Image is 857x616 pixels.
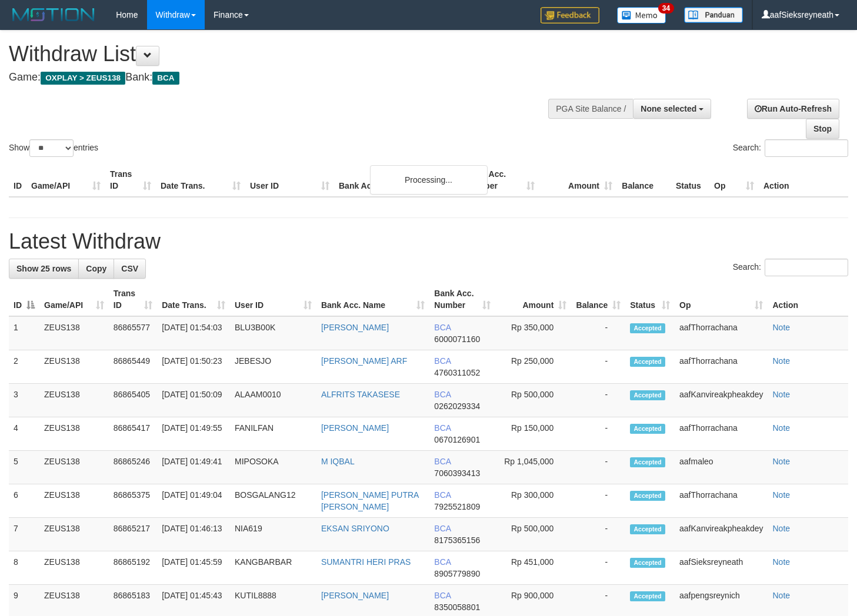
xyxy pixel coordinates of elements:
[321,591,389,600] a: [PERSON_NAME]
[230,283,316,316] th: User ID: activate to sort column ascending
[733,139,848,157] label: Search:
[230,316,316,350] td: BLU3B00K
[625,283,675,316] th: Status: activate to sort column ascending
[9,283,39,316] th: ID: activate to sort column descending
[9,259,79,279] a: Show 25 rows
[434,502,480,511] span: Copy 7925521809 to clipboard
[316,283,429,316] th: Bank Acc. Name: activate to sort column ascending
[675,551,768,585] td: aafSieksreyneath
[157,350,230,384] td: [DATE] 01:50:23
[230,518,316,551] td: NIA619
[321,356,407,366] a: [PERSON_NAME] ARF
[39,518,109,551] td: ZEUS138
[434,569,480,578] span: Copy 8905779890 to clipboard
[39,484,109,518] td: ZEUS138
[765,139,848,157] input: Search:
[321,557,411,567] a: SUMANTRI HERI PRAS
[434,602,480,612] span: Copy 8350058801 to clipboard
[772,591,790,600] a: Note
[772,557,790,567] a: Note
[434,490,451,500] span: BCA
[114,259,146,279] a: CSV
[571,451,625,484] td: -
[321,490,419,511] a: [PERSON_NAME] PUTRA [PERSON_NAME]
[230,451,316,484] td: MIPOSOKA
[434,423,451,433] span: BCA
[495,417,572,451] td: Rp 150,000
[109,350,157,384] td: 86865449
[772,390,790,399] a: Note
[633,99,711,119] button: None selected
[434,368,480,377] span: Copy 4760311052 to clipboard
[434,401,480,411] span: Copy 0262029334 to clipboard
[675,350,768,384] td: aafThorrachana
[105,163,156,197] th: Trans ID
[434,535,480,545] span: Copy 8175365156 to clipboard
[9,551,39,585] td: 8
[321,423,389,433] a: [PERSON_NAME]
[9,42,559,66] h1: Withdraw List
[9,72,559,83] h4: Game: Bank:
[495,283,572,316] th: Amount: activate to sort column ascending
[334,163,462,197] th: Bank Acc. Name
[39,283,109,316] th: Game/API: activate to sort column ascending
[230,417,316,451] td: FANILFAN
[41,72,125,85] span: OXPLAY > ZEUS138
[109,384,157,417] td: 86865405
[571,518,625,551] td: -
[16,264,71,273] span: Show 25 rows
[434,524,451,533] span: BCA
[157,551,230,585] td: [DATE] 01:45:59
[39,350,109,384] td: ZEUS138
[772,490,790,500] a: Note
[462,163,539,197] th: Bank Acc. Number
[434,468,480,478] span: Copy 7060393413 to clipboard
[157,316,230,350] td: [DATE] 01:54:03
[630,491,665,501] span: Accepted
[39,384,109,417] td: ZEUS138
[772,457,790,466] a: Note
[684,7,743,23] img: panduan.png
[434,557,451,567] span: BCA
[675,384,768,417] td: aafKanvireakpheakdey
[675,518,768,551] td: aafKanvireakpheakdey
[434,457,451,466] span: BCA
[571,283,625,316] th: Balance: activate to sort column ascending
[321,524,389,533] a: EKSAN SRIYONO
[157,417,230,451] td: [DATE] 01:49:55
[495,484,572,518] td: Rp 300,000
[109,417,157,451] td: 86865417
[321,390,400,399] a: ALFRITS TAKASESE
[495,350,572,384] td: Rp 250,000
[571,417,625,451] td: -
[495,316,572,350] td: Rp 350,000
[541,7,599,24] img: Feedback.jpg
[806,119,839,139] a: Stop
[157,384,230,417] td: [DATE] 01:50:09
[630,558,665,568] span: Accepted
[39,451,109,484] td: ZEUS138
[109,484,157,518] td: 86865375
[434,323,451,332] span: BCA
[571,316,625,350] td: -
[39,551,109,585] td: ZEUS138
[9,518,39,551] td: 7
[9,451,39,484] td: 5
[9,384,39,417] td: 3
[495,384,572,417] td: Rp 500,000
[121,264,138,273] span: CSV
[230,484,316,518] td: BOSGALANG12
[29,139,74,157] select: Showentries
[733,259,848,276] label: Search:
[675,451,768,484] td: aafmaleo
[671,163,709,197] th: Status
[772,323,790,332] a: Note
[39,417,109,451] td: ZEUS138
[495,518,572,551] td: Rp 500,000
[768,283,848,316] th: Action
[157,451,230,484] td: [DATE] 01:49:41
[109,518,157,551] td: 86865217
[157,283,230,316] th: Date Trans.: activate to sort column ascending
[230,384,316,417] td: ALAAM0010
[9,139,98,157] label: Show entries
